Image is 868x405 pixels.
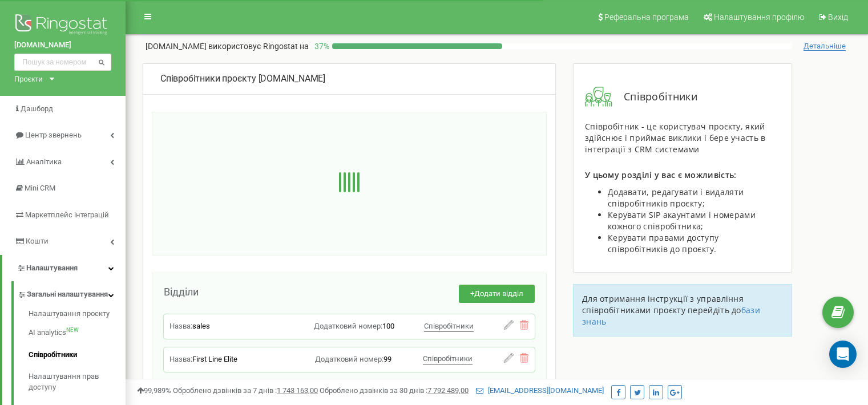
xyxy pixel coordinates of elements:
span: Для отримання інструкції з управління співробітниками проєкту перейдіть до [582,293,744,315]
span: Mini CRM [25,184,55,192]
span: Керувати правами доступу співробітників до проєкту. [608,232,718,254]
u: 7 792 489,00 [427,386,469,395]
input: Пошук за номером [14,54,111,71]
span: Центр звернень [25,131,82,139]
span: Налаштування профілю [714,13,804,22]
span: 99,989% [137,386,171,395]
img: Ringostat logo [14,11,111,40]
span: Додатковий номер: [315,355,383,363]
div: Проєкти [14,74,43,84]
span: Співробітники [424,322,474,330]
span: Реферальна програма [604,13,689,22]
a: Співробітники [29,344,126,366]
span: Назва: [169,355,192,363]
div: Open Intercom Messenger [829,341,857,368]
span: Дашборд [21,104,53,113]
span: sales [192,322,210,330]
span: Співробітники [612,90,697,104]
span: Аналiтика [26,157,62,166]
a: [EMAIL_ADDRESS][DOMAIN_NAME] [476,386,604,395]
span: Налаштування [26,264,78,272]
u: 1 743 163,00 [277,386,318,395]
span: Додатковий номер: [314,322,382,330]
span: Додати відділ [474,289,523,298]
a: Загальні налаштування [17,281,126,305]
span: First Line Elite [192,355,237,363]
span: використовує Ringostat на [208,42,309,51]
a: [DOMAIN_NAME] [14,40,111,51]
p: [DOMAIN_NAME] [146,40,309,52]
p: 37 % [309,40,332,52]
a: Налаштування [2,255,126,282]
span: Кошти [26,237,49,245]
div: [DOMAIN_NAME] [160,72,538,86]
span: Оброблено дзвінків за 7 днів : [173,386,318,395]
a: Налаштування прав доступу [29,366,126,398]
span: Керувати SIP акаунтами і номерами кожного співробітника; [608,209,756,232]
a: AI analyticsNEW [29,322,126,344]
span: 99 [383,355,391,363]
a: Налаштування проєкту [29,309,126,322]
span: Маркетплейс інтеграцій [25,210,109,219]
span: 100 [382,322,394,330]
span: Співробітник - це користувач проєкту, який здійснює і приймає виклики і бере участь в інтеграції ... [585,121,766,155]
span: Співробітники [423,354,473,363]
span: Оброблено дзвінків за 30 днів : [320,386,469,395]
span: Загальні налаштування [27,289,108,300]
a: бази знань [582,305,760,327]
span: Назва: [169,322,192,330]
span: Детальніше [804,42,846,51]
span: Вихід [828,13,848,22]
span: Додавати, редагувати і видаляти співробітників проєкту; [608,187,744,209]
button: +Додати відділ [459,285,535,303]
span: У цьому розділі у вас є можливість: [585,169,737,180]
span: Співробітники проєкту [160,73,256,84]
span: Відділи [164,286,199,298]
